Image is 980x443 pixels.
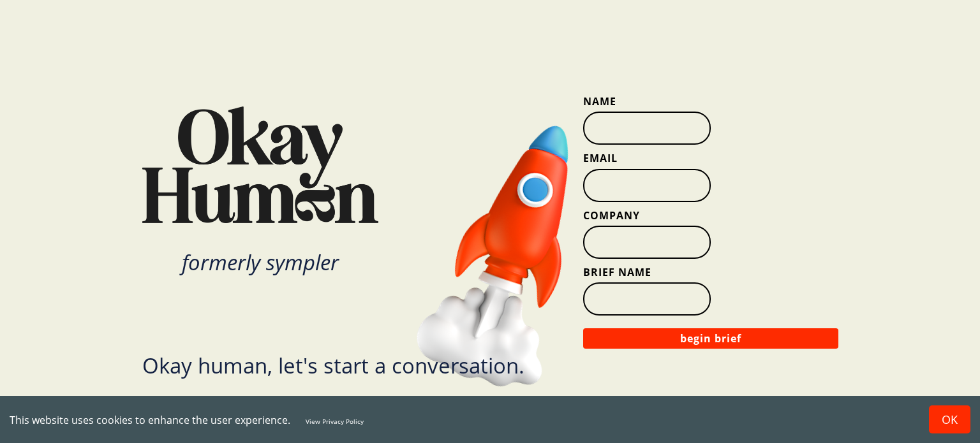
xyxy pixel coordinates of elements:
button: Accept cookies [929,405,970,433]
label: Brief Name [583,265,838,279]
img: Rocket Ship [406,103,625,404]
div: formerly sympler [142,252,378,273]
img: Okay Human Logo [142,106,378,224]
label: Company [583,208,838,222]
label: Email [583,151,838,165]
button: begin brief [583,328,838,349]
a: View Privacy Policy [306,417,364,426]
div: Okay human, let's start a conversation. [142,355,524,376]
a: Okay Human Logoformerly sympler [142,106,442,273]
label: Name [583,94,838,108]
div: This website uses cookies to enhance the user experience. [10,413,910,427]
